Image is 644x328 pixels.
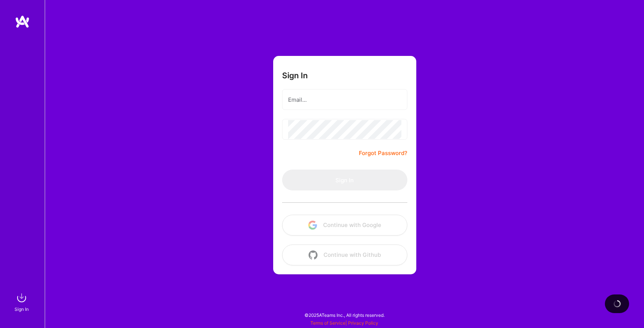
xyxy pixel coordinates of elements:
[282,245,407,265] button: Continue with Github
[282,215,407,236] button: Continue with Google
[14,290,29,305] img: sign in
[282,170,407,190] button: Sign In
[348,320,378,326] a: Privacy Policy
[282,71,308,80] h3: Sign In
[310,320,345,326] a: Terms of Service
[16,290,29,313] a: sign inSign In
[288,90,401,109] input: Email...
[613,300,621,307] img: loading
[15,15,30,28] img: logo
[310,320,378,326] span: |
[309,250,318,259] img: icon
[45,306,644,324] div: © 2025 ATeams Inc., All rights reserved.
[15,305,29,313] div: Sign In
[359,149,407,158] a: Forgot Password?
[308,221,317,230] img: icon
